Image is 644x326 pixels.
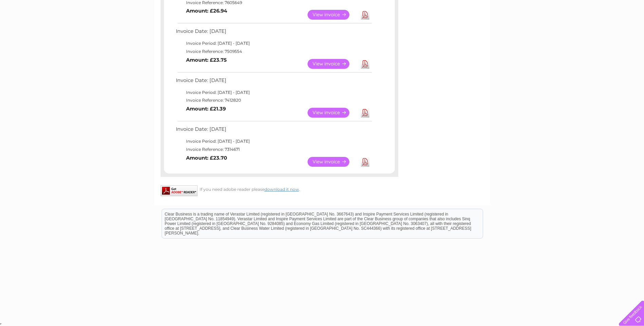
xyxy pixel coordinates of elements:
[264,187,299,192] a: download it now
[599,29,615,34] a: Contact
[174,96,373,104] td: Invoice Reference: 7412820
[186,8,227,14] b: Amount: £26.94
[585,29,595,34] a: Blog
[622,29,638,34] a: Log out
[174,76,373,88] td: Invoice Date: [DATE]
[186,106,226,112] b: Amount: £21.39
[174,27,373,39] td: Invoice Date: [DATE]
[162,4,483,33] div: Clear Business is a trading name of Verastar Limited (registered in [GEOGRAPHIC_DATA] No. 3667643...
[560,29,581,34] a: Telecoms
[361,59,369,69] a: Download
[22,18,57,38] img: logo.png
[186,57,227,63] b: Amount: £23.75
[308,108,357,118] a: View
[174,125,373,137] td: Invoice Date: [DATE]
[174,47,373,56] td: Invoice Reference: 7509554
[308,59,357,69] a: View
[174,88,373,97] td: Invoice Period: [DATE] - [DATE]
[525,29,537,34] a: Water
[161,185,398,192] div: If you need adobe reader please .
[174,137,373,145] td: Invoice Period: [DATE] - [DATE]
[361,10,369,20] a: Download
[541,29,556,34] a: Energy
[361,157,369,167] a: Download
[174,145,373,154] td: Invoice Reference: 7314671
[516,3,563,12] a: 0333 014 3131
[361,108,369,118] a: Download
[174,39,373,47] td: Invoice Period: [DATE] - [DATE]
[186,155,227,161] b: Amount: £23.70
[308,10,357,20] a: View
[308,157,357,167] a: View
